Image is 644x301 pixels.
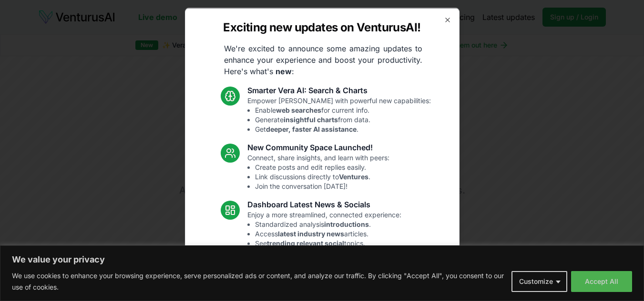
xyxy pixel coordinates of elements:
[267,239,344,247] strong: trending relevant social
[255,238,401,248] li: See topics.
[255,276,394,286] li: Resolved Vera chart loading issue.
[278,229,344,237] strong: latest industry news
[324,220,369,228] strong: introductions
[276,66,292,76] strong: new
[255,229,401,238] li: Access articles.
[247,141,389,153] h3: New Community Space Launched!
[284,115,338,123] strong: insightful charts
[247,255,394,267] h3: Fixes and UI Polish
[247,210,401,248] p: Enjoy a more streamlined, connected experience:
[339,172,368,180] strong: Ventures
[255,124,431,134] li: Get .
[247,96,431,134] p: Empower [PERSON_NAME] with powerful new capabilities:
[255,172,389,181] li: Link discussions directly to .
[223,19,420,35] h2: Exciting new updates on VenturusAI!
[247,84,431,96] h3: Smarter Vera AI: Search & Charts
[255,219,401,229] li: Standardized analysis .
[247,198,401,210] h3: Dashboard Latest News & Socials
[255,105,431,115] li: Enable for current info.
[216,42,430,77] p: We're excited to announce some amazing updates to enhance your experience and boost your producti...
[266,125,357,133] strong: deeper, faster AI assistance
[255,162,389,172] li: Create posts and edit replies easily.
[276,106,321,114] strong: web searches
[255,181,389,191] li: Join the conversation [DATE]!
[247,153,389,191] p: Connect, share insights, and learn with peers:
[255,115,431,124] li: Generate from data.
[255,286,394,295] li: Fixed mobile chat & sidebar glitches.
